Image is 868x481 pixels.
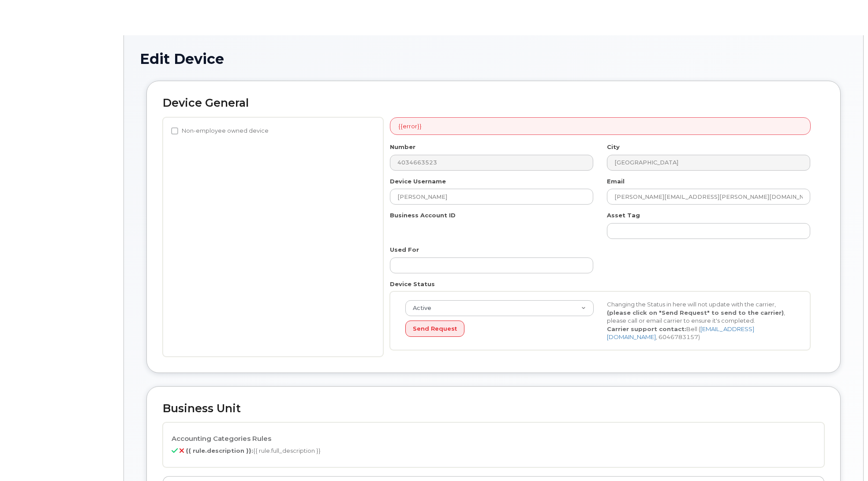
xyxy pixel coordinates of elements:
[390,117,811,135] div: {{error}}
[607,325,686,332] strong: Carrier support contact:
[607,143,620,151] label: City
[172,447,816,455] p: {{ rule.full_description }}
[405,321,464,337] button: Send Request
[390,280,435,288] label: Device Status
[390,211,456,220] label: Business Account ID
[390,143,415,151] label: Number
[607,325,754,341] a: [EMAIL_ADDRESS][DOMAIN_NAME]
[163,403,824,415] h2: Business Unit
[186,447,253,454] b: {{ rule.description }}:
[172,435,816,443] h4: Accounting Categories Rules
[390,246,419,254] label: Used For
[607,177,625,186] label: Email
[600,300,802,341] div: Changing the Status in here will not update with the carrier, , please call or email carrier to e...
[140,51,847,67] h1: Edit Device
[163,97,824,109] h2: Device General
[171,126,269,136] label: Non-employee owned device
[171,127,178,134] input: Non-employee owned device
[607,211,640,220] label: Asset Tag
[390,177,446,186] label: Device Username
[607,309,784,316] strong: (please click on "Send Request" to send to the carrier)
